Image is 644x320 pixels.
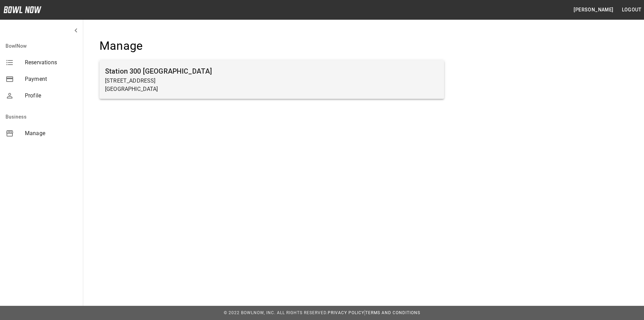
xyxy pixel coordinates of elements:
[619,3,644,16] button: Logout
[3,6,41,13] img: logo
[571,3,616,16] button: [PERSON_NAME]
[105,77,439,85] p: [STREET_ADDRESS]
[99,39,444,53] h4: Manage
[365,310,420,315] a: Terms and Conditions
[25,58,77,67] span: Reservations
[25,92,77,100] span: Profile
[25,129,77,138] span: Manage
[105,85,439,93] p: [GEOGRAPHIC_DATA]
[224,310,328,315] span: © 2022 BowlNow, Inc. All Rights Reserved.
[328,310,364,315] a: Privacy Policy
[105,66,439,77] h6: Station 300 [GEOGRAPHIC_DATA]
[25,75,77,83] span: Payment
